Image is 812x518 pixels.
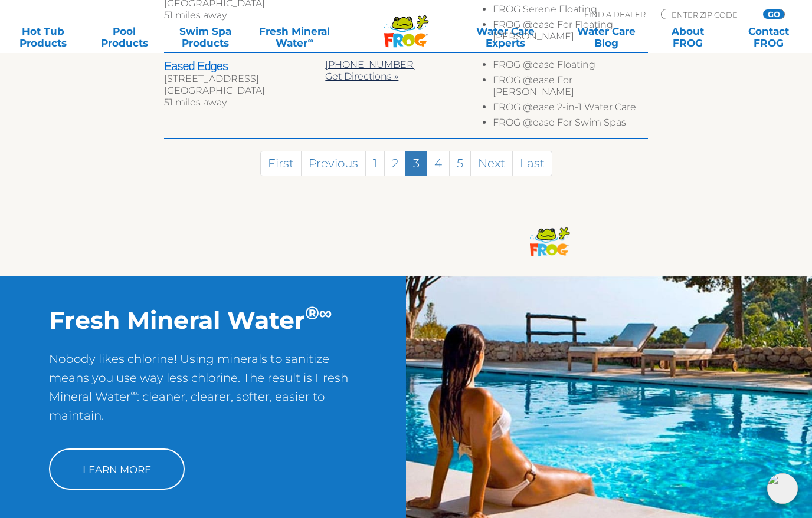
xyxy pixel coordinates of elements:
a: [PHONE_NUMBER] [325,59,417,70]
input: Zip Code Form [670,9,750,19]
a: PoolProducts [93,25,156,49]
a: 2 [384,151,406,176]
p: Nobody likes chlorine! Using minerals to sanitize means you use way less chlorine. The result is ... [49,349,358,437]
a: Get Directions » [325,71,398,82]
span: 51 miles away [164,9,227,21]
div: [GEOGRAPHIC_DATA] [164,85,325,97]
a: Last [512,151,552,176]
span: 51 miles away [164,97,227,108]
li: FROG @ease 2-in-1 Water Care [493,101,648,117]
img: frog-products-logo-small [527,220,572,261]
a: Previous [301,151,366,176]
a: 1 [365,151,385,176]
a: Next [470,151,513,176]
a: AboutFROG [656,25,719,49]
li: FROG @ease For Floating [PERSON_NAME] [493,19,648,46]
a: 5 [449,151,471,176]
sup: ∞ [131,387,137,398]
li: FROG Serene Floating [493,4,648,19]
sup: ∞ [319,302,332,324]
li: FROG @ease For Swim Spas [493,117,648,132]
a: 4 [427,151,450,176]
input: GO [763,9,784,19]
img: openIcon [767,473,798,504]
a: 3 [405,151,427,176]
div: [STREET_ADDRESS] [164,73,325,85]
a: First [260,151,302,176]
a: Hot TubProducts [12,25,75,49]
li: FROG @ease Floating [493,59,648,74]
a: ContactFROG [737,25,800,49]
sup: ® [305,302,319,324]
li: FROG @ease For [PERSON_NAME] [493,74,648,101]
h2: Fresh Mineral Water [49,305,358,335]
a: Learn More [49,448,185,490]
h2: Eased Edges [164,59,325,73]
